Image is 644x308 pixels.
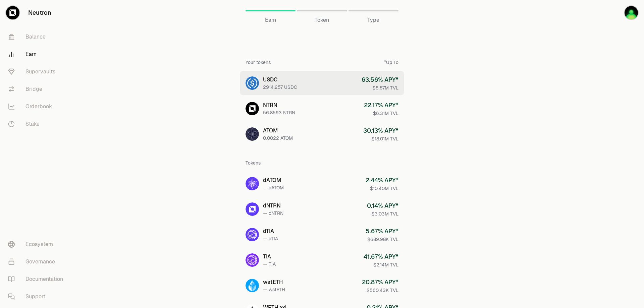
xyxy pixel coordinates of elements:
[384,59,398,66] div: *Up To
[3,253,72,270] a: Governance
[363,126,398,135] div: 30.13 % APY*
[366,185,398,192] div: $10.40M TVL
[263,101,295,109] div: NTRN
[363,135,398,142] div: $18.01M TVL
[265,16,276,24] span: Earn
[263,235,278,242] div: — dTIA
[263,202,283,210] div: dNTRN
[3,236,72,253] a: Ecosystem
[625,6,638,19] img: utama 1
[3,80,72,98] a: Bridge
[240,273,404,298] a: wstETHwstETH— wstETH20.87% APY*$560.43K TVL
[263,135,293,141] div: 0.0022 ATOM
[263,109,295,116] div: 56.8593 NTRN
[3,288,72,305] a: Support
[246,279,259,292] img: wstETH
[246,177,259,190] img: dATOM
[366,236,398,243] div: $689.98K TVL
[246,160,261,166] div: Tokens
[362,84,398,91] div: $5.57M TVL
[240,223,404,247] a: dTIAdTIA— dTIA5.67% APY*$689.98K TVL
[367,16,379,24] span: Type
[263,286,285,293] div: — wstETH
[364,110,398,117] div: $6.31M TVL
[3,115,72,133] a: Stake
[263,184,284,191] div: — dATOM
[263,210,283,217] div: — dNTRN
[240,197,404,221] a: dNTRNdNTRN— dNTRN0.14% APY*$3.03M TVL
[246,127,259,141] img: ATOM
[367,210,398,217] div: $3.03M TVL
[362,287,398,294] div: $560.43K TVL
[364,252,398,261] div: 41.67 % APY*
[3,270,72,288] a: Documentation
[3,98,72,115] a: Orderbook
[263,76,297,84] div: USDC
[362,278,398,287] div: 20.87 % APY*
[246,202,259,216] img: dNTRN
[263,176,284,184] div: dATOM
[362,75,398,84] div: 63.56 % APY*
[246,102,259,115] img: NTRN
[263,253,276,261] div: TIA
[3,46,72,63] a: Earn
[366,227,398,236] div: 5.67 % APY*
[240,248,404,272] a: TIATIA— TIA41.67% APY*$2.14M TVL
[240,122,404,146] a: ATOMATOM0.0022 ATOM30.13% APY*$18.01M TVL
[263,278,285,286] div: wstETH
[240,97,404,121] a: NTRNNTRN56.8593 NTRN22.17% APY*$6.31M TVL
[263,127,293,135] div: ATOM
[366,176,398,185] div: 2.44 % APY*
[246,76,259,90] img: USDC
[246,3,296,19] a: Earn
[263,84,297,90] div: 2914.257 USDC
[246,253,259,267] img: TIA
[263,227,278,235] div: dTIA
[240,71,404,95] a: USDCUSDC2914.257 USDC63.56% APY*$5.57M TVL
[367,201,398,210] div: 0.14 % APY*
[364,101,398,110] div: 22.17 % APY*
[364,261,398,268] div: $2.14M TVL
[3,28,72,46] a: Balance
[263,261,276,267] div: — TIA
[3,63,72,80] a: Supervaults
[246,59,271,66] div: Your tokens
[246,228,259,241] img: dTIA
[315,16,329,24] span: Token
[240,172,404,196] a: dATOMdATOM— dATOM2.44% APY*$10.40M TVL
